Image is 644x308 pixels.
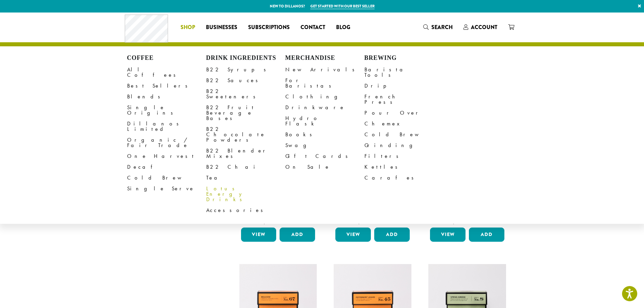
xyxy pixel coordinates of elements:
[127,80,206,91] a: Best Sellers
[285,151,364,162] a: Gift Cards
[285,102,364,113] a: Drinkware
[285,113,364,129] a: Hydro Flask
[248,23,290,32] span: Subscriptions
[364,64,444,80] a: Barista Tools
[206,162,285,172] a: B22 Chai
[364,140,444,151] a: Grinding
[469,228,504,242] button: Add
[364,80,444,91] a: Drip
[336,23,350,32] span: Blog
[285,54,364,62] h4: Merchandise
[206,183,285,205] a: Lotus Energy Drinks
[364,151,444,162] a: Filters
[175,22,200,33] a: Shop
[127,135,206,151] a: Organic / Fair Trade
[127,151,206,162] a: One Harvest
[418,22,458,33] a: Search
[206,75,285,86] a: B22 Sauces
[285,162,364,172] a: On Sale
[206,124,285,145] a: B22 Chocolate Powders
[285,140,364,151] a: Swag
[364,129,444,140] a: Cold Brew
[374,228,410,242] button: Add
[127,64,206,80] a: All Coffees
[334,118,411,225] a: [PERSON_NAME] [PERSON_NAME] Tip Tea $10.50
[310,3,375,9] a: Get started with our best seller
[206,54,285,62] h4: Drink Ingredients
[285,91,364,102] a: Clothing
[280,228,315,242] button: Add
[431,23,453,31] span: Search
[335,228,371,242] a: View
[285,75,364,91] a: For Baristas
[206,172,285,183] a: Tea
[364,108,444,118] a: Pour Over
[127,118,206,135] a: Dillanos Limited
[285,64,364,75] a: New Arrivals
[428,118,506,225] a: [PERSON_NAME] Lord Bergamot Tea $10.50
[364,54,444,62] h4: Brewing
[241,228,277,242] a: View
[471,23,497,31] span: Account
[364,91,444,108] a: French Press
[127,162,206,172] a: Decaf
[127,54,206,62] h4: Coffee
[127,183,206,194] a: Single Serve
[127,172,206,183] a: Cold Brew
[206,102,285,124] a: B22 Fruit Beverage Bases
[364,162,444,172] a: Kettles
[206,23,237,32] span: Businesses
[285,129,364,140] a: Books
[301,23,325,32] span: Contact
[127,91,206,102] a: Blends
[364,172,444,183] a: Carafes
[206,64,285,75] a: B22 Syrups
[206,145,285,162] a: B22 Blender Mixes
[127,102,206,118] a: Single Origins
[239,118,317,225] a: [PERSON_NAME] British Brunch Tea $10.50
[206,86,285,102] a: B22 Sweeteners
[206,205,285,216] a: Accessories
[181,23,195,32] span: Shop
[364,118,444,129] a: Chemex
[430,228,466,242] a: View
